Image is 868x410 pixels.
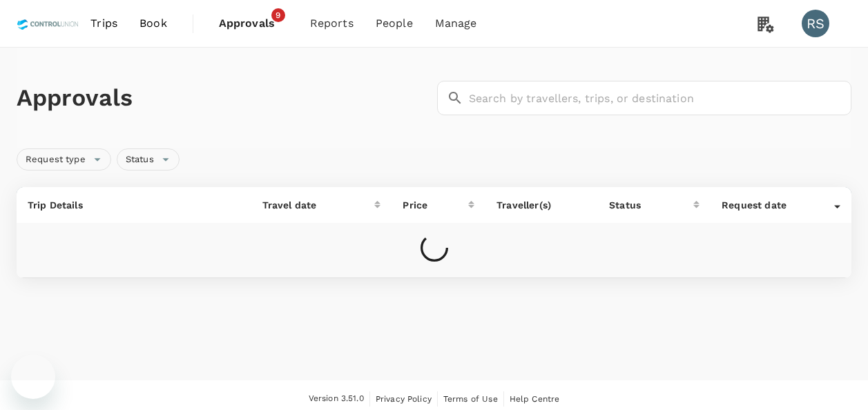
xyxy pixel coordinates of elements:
[90,15,117,32] span: Trips
[403,198,468,212] div: Price
[11,355,55,399] iframe: Button to launch messaging window
[262,198,375,212] div: Travel date
[435,15,477,32] span: Manage
[17,148,111,170] div: Request type
[376,391,432,407] a: Privacy Policy
[443,394,498,404] span: Terms of Use
[510,394,560,404] span: Help Centre
[722,198,834,212] div: Request date
[310,15,354,32] span: Reports
[17,8,79,39] img: Control Union Malaysia Sdn. Bhd.
[139,15,167,32] span: Book
[376,394,432,404] span: Privacy Policy
[117,148,180,170] div: Status
[309,392,364,406] span: Version 3.51.0
[28,198,240,212] p: Trip Details
[496,198,587,212] p: Traveller(s)
[271,8,285,22] span: 9
[510,391,560,407] a: Help Centre
[802,10,829,37] div: RS
[219,15,288,32] span: Approvals
[443,391,498,407] a: Terms of Use
[17,153,94,166] span: Request type
[117,153,162,166] span: Status
[376,15,413,32] span: People
[469,81,852,115] input: Search by travellers, trips, or destination
[17,84,432,113] h1: Approvals
[609,198,693,212] div: Status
